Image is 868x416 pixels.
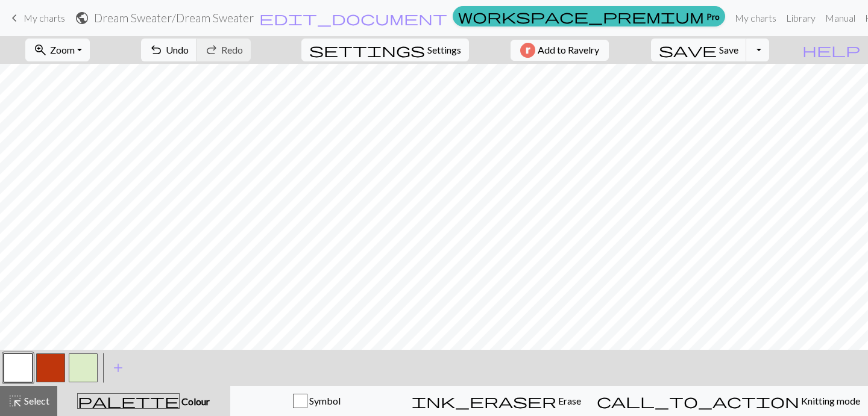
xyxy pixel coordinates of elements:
span: Settings [427,43,461,57]
button: Symbol [230,386,404,416]
button: Add to Ravelry [511,40,609,61]
span: Zoom [50,44,75,55]
span: settings [309,42,425,58]
span: public [75,10,89,26]
a: Manual [820,6,860,30]
span: keyboard_arrow_left [7,10,22,26]
button: Erase [404,386,589,416]
img: Ravelry [520,43,535,58]
button: Knitting mode [589,386,868,416]
span: Colour [180,396,210,407]
span: edit_document [259,10,447,26]
button: Save [651,39,747,61]
span: workspace_premium [458,8,704,25]
a: My charts [730,6,781,30]
span: palette [78,393,179,409]
span: Erase [556,395,581,406]
span: highlight_alt [8,393,22,409]
h2: Dream Sweater / Dream Sweater [94,11,254,25]
span: Add to Ravelry [538,43,599,58]
span: Select [22,395,49,406]
span: Save [719,44,738,55]
button: Undo [141,39,197,61]
i: Settings [309,43,425,57]
span: ink_eraser [412,393,556,409]
span: Undo [166,44,189,55]
span: undo [149,42,163,58]
button: Colour [57,386,230,416]
span: My charts [24,12,65,23]
a: My charts [7,8,65,28]
span: call_to_action [597,393,799,409]
a: Library [781,6,820,30]
span: Knitting mode [799,395,860,406]
span: add [111,359,125,376]
span: help [802,42,860,58]
button: SettingsSettings [301,39,469,61]
a: Pro [453,6,725,26]
span: Symbol [307,395,341,406]
button: Zoom [25,39,90,61]
span: zoom_in [33,42,48,58]
span: save [659,42,717,58]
